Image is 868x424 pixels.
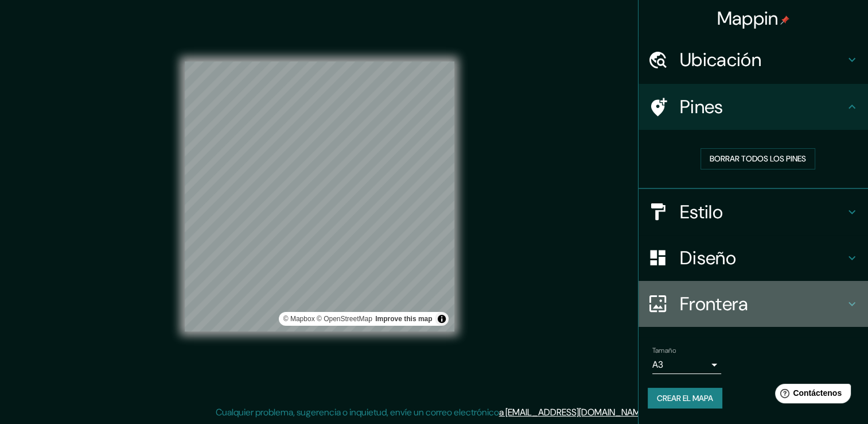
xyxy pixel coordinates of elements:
h4: Ubicación [680,48,845,71]
font: Crear el mapa [657,391,713,406]
button: Borrar todos los pines [700,148,815,169]
h4: Frontera [680,292,845,315]
div: Estilo [639,189,868,235]
font: Borrar todos los pines [710,152,806,166]
canvas: Mapa [185,61,454,332]
p: Cualquier problema, sugerencia o inquietud, envíe un correo electrónico . [216,406,649,419]
a: OpenStreetMap [317,315,372,323]
div: Frontera [639,281,868,327]
h4: Estilo [680,201,845,223]
a: Map feedback [375,315,432,323]
a: a [EMAIL_ADDRESS][DOMAIN_NAME] [499,406,647,418]
div: Pines [639,84,868,130]
div: A3 [652,356,721,374]
button: Crear el mapa [648,388,722,409]
button: Alternar atribución [435,312,449,326]
img: pin-icon.png [780,16,789,25]
h4: Pines [680,95,845,118]
h4: Diseño [680,246,845,269]
font: Mappin [717,6,779,30]
label: Tamaño [652,345,676,355]
div: Ubicación [639,37,868,83]
div: Diseño [639,235,868,281]
a: Mapbox [283,315,315,323]
iframe: Help widget launcher [766,379,855,411]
